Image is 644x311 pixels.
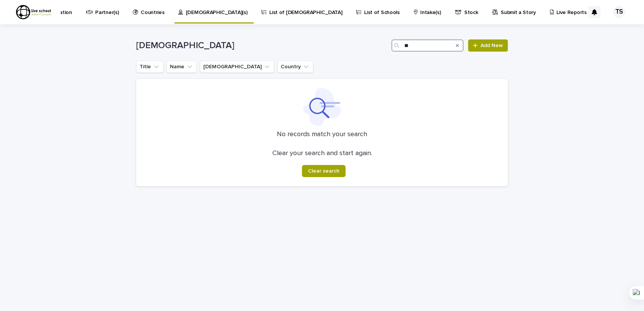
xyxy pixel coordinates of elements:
[613,6,625,18] div: TS
[302,165,346,177] button: Clear search
[15,5,52,20] img: R9sz75l8Qv2hsNfpjweZ
[391,39,463,52] input: Search
[308,168,339,174] span: Clear search
[145,130,499,139] p: No records match your search
[200,61,274,73] button: Church
[481,43,503,48] span: Add New
[136,61,163,73] button: Title
[166,61,197,73] button: Name
[468,39,508,52] a: Add New
[136,40,388,51] h1: [DEMOGRAPHIC_DATA]
[272,149,372,158] p: Clear your search and start again.
[277,61,313,73] button: Country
